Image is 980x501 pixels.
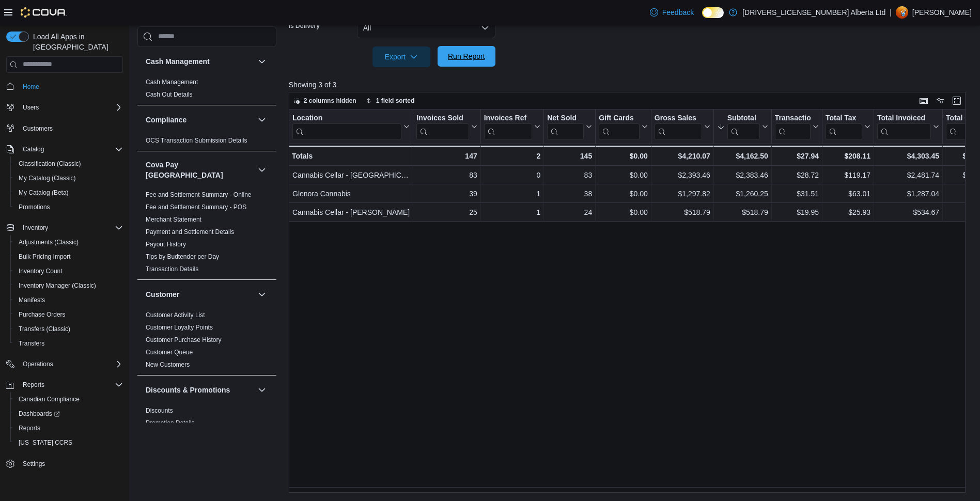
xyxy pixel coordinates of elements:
[547,113,584,123] div: Net Sold
[10,307,127,322] button: Purchase Orders
[19,222,52,234] button: Inventory
[146,215,201,223] span: Merchant Statement
[304,97,356,105] span: 2 columns hidden
[599,169,648,181] div: $0.00
[547,169,592,181] div: 83
[146,310,205,319] span: Customer Activity List
[10,249,127,264] button: Bulk Pricing Import
[877,169,939,181] div: $2,481.74
[146,159,254,180] button: Cova Pay [GEOGRAPHIC_DATA]
[146,264,198,273] span: Transaction Details
[146,90,193,98] span: Cash Out Details
[19,358,57,370] button: Operations
[146,323,213,331] span: Customer Loyalty Points
[14,323,74,335] a: Transfers (Classic)
[19,410,60,418] span: Dashboards
[292,169,410,181] div: Cannabis Cellar - [GEOGRAPHIC_DATA]
[146,227,234,236] span: Payment and Settlement Details
[10,278,127,293] button: Inventory Manager (Classic)
[19,122,57,135] a: Customers
[890,6,892,19] p: |
[19,439,72,447] span: [US_STATE] CCRS
[23,103,39,112] span: Users
[19,203,50,211] span: Promotions
[146,190,252,198] span: Fee and Settlement Summary - Online
[662,7,694,18] span: Feedback
[146,202,246,211] span: Fee and Settlement Summary - POS
[19,189,69,197] span: My Catalog (Beta)
[10,435,127,450] button: [US_STATE] CCRS
[14,308,123,321] span: Purchase Orders
[10,235,127,249] button: Adjustments (Classic)
[19,379,49,391] button: Reports
[14,265,123,277] span: Inventory Count
[19,80,123,93] span: Home
[10,200,127,214] button: Promotions
[655,113,702,139] div: Gross Sales
[14,201,123,213] span: Promotions
[146,361,190,368] a: New Customers
[599,113,640,123] div: Gift Cards
[775,169,819,181] div: $28.72
[146,384,230,395] h3: Discounts & Promotions
[717,187,768,200] div: $1,260.25
[19,143,123,155] span: Catalog
[2,121,127,136] button: Customers
[10,293,127,307] button: Manifests
[14,251,123,263] span: Bulk Pricing Import
[372,46,430,67] button: Export
[646,2,698,23] a: Feedback
[19,101,123,114] span: Users
[23,360,53,368] span: Operations
[599,150,648,162] div: $0.00
[14,158,123,170] span: Classification (Classic)
[146,56,254,66] button: Cash Management
[655,169,710,181] div: $2,393.46
[23,460,45,468] span: Settings
[10,185,127,200] button: My Catalog (Beta)
[19,281,96,290] span: Inventory Manager (Classic)
[146,203,246,210] a: Fee and Settlement Summary - POS
[547,206,592,218] div: 24
[599,113,648,139] button: Gift Cards
[19,458,49,470] a: Settings
[289,80,973,90] p: Showing 3 of 3
[19,101,43,114] button: Users
[775,206,819,218] div: $19.95
[599,187,648,200] div: $0.00
[146,228,234,235] a: Payment and Settlement Details
[14,279,123,292] span: Inventory Manager (Classic)
[19,325,70,333] span: Transfers (Classic)
[547,113,592,139] button: Net Sold
[484,206,540,218] div: 1
[727,113,760,123] div: Subtotal
[362,95,419,107] button: 1 field sorted
[23,145,44,153] span: Catalog
[2,221,127,235] button: Inventory
[14,265,67,277] a: Inventory Count
[137,75,276,104] div: Cash Management
[717,150,768,162] div: $4,162.50
[29,32,123,52] span: Load All Apps in [GEOGRAPHIC_DATA]
[146,323,213,331] a: Customer Loyalty Points
[484,113,540,139] button: Invoices Ref
[19,238,79,246] span: Adjustments (Classic)
[416,169,477,181] div: 83
[23,224,48,232] span: Inventory
[438,46,495,67] button: Run Report
[256,163,268,176] button: Cova Pay [GEOGRAPHIC_DATA]
[289,95,361,107] button: 2 columns hidden
[742,6,885,19] p: [DRIVERS_LICENSE_NUMBER] Alberta Ltd
[10,264,127,278] button: Inventory Count
[484,113,532,123] div: Invoices Ref
[10,392,127,406] button: Canadian Compliance
[14,337,123,350] span: Transfers
[14,393,123,405] span: Canadian Compliance
[448,51,485,61] span: Run Report
[146,136,247,144] span: OCS Transaction Submission Details
[2,142,127,156] button: Catalog
[14,337,49,350] a: Transfers
[14,236,123,248] span: Adjustments (Classic)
